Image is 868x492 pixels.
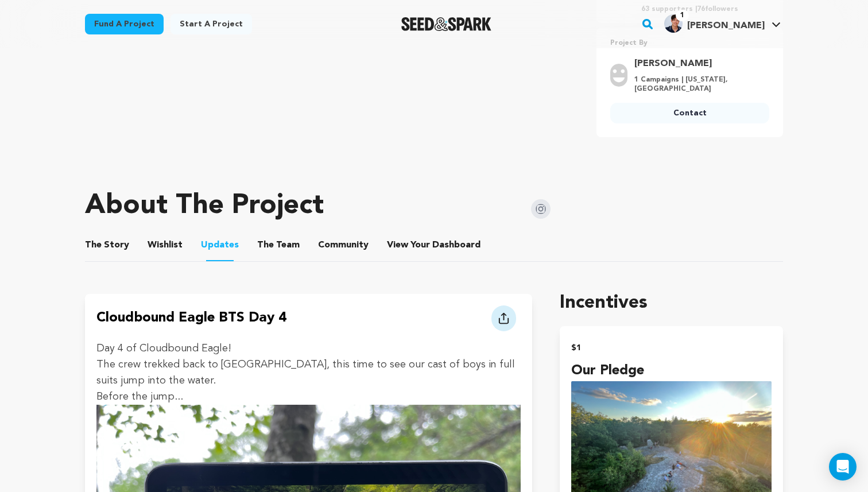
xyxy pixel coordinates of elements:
img: Seed&Spark Instagram Icon [531,199,551,219]
span: Community [318,238,369,252]
span: The [257,238,274,252]
span: Story [85,238,129,252]
p: Day 4 of Cloudbound Eagle! [96,340,521,357]
img: f3c77bb3c0ce69ae.png [664,14,683,33]
span: Updates [201,238,239,252]
h1: Incentives [560,289,783,317]
span: Eddy M.'s Profile [662,12,783,36]
span: Wishlist [148,238,183,252]
span: Dashboard [432,238,480,252]
a: Fund a project [85,14,164,34]
span: [PERSON_NAME] [687,21,765,30]
img: user.png [610,64,627,87]
a: Eddy M.'s Profile [662,12,783,33]
h1: About The Project [85,192,324,220]
a: Start a project [170,14,252,34]
img: Seed&Spark Logo Dark Mode [401,17,491,31]
a: Contact [610,103,769,123]
a: Seed&Spark Homepage [401,17,491,31]
p: The crew trekked back to [GEOGRAPHIC_DATA], this time to see our cast of boys in full suits jump ... [96,357,521,389]
h4: Our Pledge [571,361,772,381]
span: The [85,238,102,252]
a: Goto Matthew Moseley profile [634,57,762,71]
p: 1 Campaigns | [US_STATE], [GEOGRAPHIC_DATA] [634,75,762,94]
h4: Cloudbound Eagle BTS Day 4 [96,308,286,331]
h2: $1 [571,340,772,356]
span: Your [387,238,483,252]
span: 1 [676,10,689,21]
div: Eddy M.'s Profile [664,14,765,33]
span: Team [257,238,300,252]
a: ViewYourDashboard [387,238,483,252]
div: Open Intercom Messenger [829,453,857,481]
